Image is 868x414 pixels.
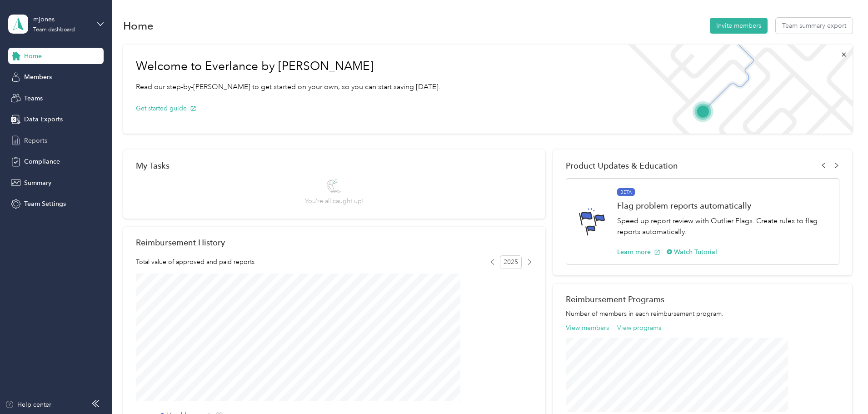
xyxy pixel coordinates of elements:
[24,136,47,145] span: Reports
[566,323,609,333] button: View members
[566,161,678,170] span: Product Updates & Education
[33,15,90,24] div: mjones
[24,178,51,188] span: Summary
[24,115,63,124] span: Data Exports
[5,400,51,409] button: Help center
[617,215,829,238] p: Speed up report review with Outlier Flags. Create rules to flag reports automatically.
[617,201,829,210] h1: Flag problem reports automatically
[305,196,364,206] span: You’re all caught up!
[710,18,768,34] button: Invite members
[566,309,839,319] p: Number of members in each reimbursement program.
[136,161,533,170] div: My Tasks
[33,27,75,33] div: Team dashboard
[136,59,440,74] h1: Welcome to Everlance by [PERSON_NAME]
[24,157,60,166] span: Compliance
[24,51,42,61] span: Home
[617,247,660,257] button: Learn more
[776,18,853,34] button: Team summary export
[619,45,852,134] img: Welcome to everlance
[136,104,196,113] button: Get started guide
[566,294,839,304] h2: Reimbursement Programs
[817,363,868,414] iframe: Everlance-gr Chat Button Frame
[617,188,635,196] span: BETA
[136,238,225,247] h2: Reimbursement History
[617,323,661,333] button: View programs
[24,94,43,103] span: Teams
[136,257,254,267] span: Total value of approved and paid reports
[24,199,66,209] span: Team Settings
[123,21,154,30] h1: Home
[667,247,717,257] button: Watch Tutorial
[24,72,52,82] span: Members
[136,81,440,93] p: Read our step-by-[PERSON_NAME] to get started on your own, so you can start saving [DATE].
[500,255,522,269] span: 2025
